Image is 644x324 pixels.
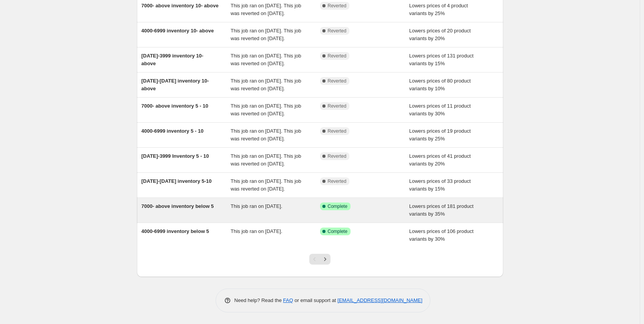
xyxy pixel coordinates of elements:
[142,128,204,134] span: 4000-6999 inventory 5 - 10
[309,254,330,265] nav: Pagination
[142,203,214,209] span: 7000- above inventory below 5
[409,153,471,167] span: Lowers prices of 41 product variants by 20%
[328,228,347,235] span: Complete
[409,103,471,116] span: Lowers prices of 11 product variants by 30%
[409,203,474,217] span: Lowers prices of 181 product variants by 35%
[142,3,219,8] span: 7000- above inventory 10- above
[328,28,347,34] span: Reverted
[293,297,337,303] span: or email support at
[231,178,301,192] span: This job ran on [DATE]. This job was reverted on [DATE].
[142,28,214,34] span: 4000-6999 inventory 10- above
[142,103,208,109] span: 7000- above inventory 5 - 10
[328,53,347,59] span: Reverted
[409,78,471,91] span: Lowers prices of 80 product variants by 10%
[231,203,282,209] span: This job ran on [DATE].
[231,228,282,234] span: This job ran on [DATE].
[231,3,301,16] span: This job ran on [DATE]. This job was reverted on [DATE].
[409,3,468,16] span: Lowers prices of 4 product variants by 25%
[409,128,471,142] span: Lowers prices of 19 product variants by 25%
[409,228,474,242] span: Lowers prices of 106 product variants by 30%
[283,297,293,303] a: FAQ
[328,103,347,109] span: Reverted
[320,254,330,265] button: Next
[142,53,204,66] span: [DATE]-3999 inventory 10- above
[409,28,471,41] span: Lowers prices of 20 product variants by 20%
[231,103,301,116] span: This job ran on [DATE]. This job was reverted on [DATE].
[328,128,347,134] span: Reverted
[231,53,301,66] span: This job ran on [DATE]. This job was reverted on [DATE].
[142,178,212,184] span: [DATE]-[DATE] inventory 5-10
[328,178,347,184] span: Reverted
[328,78,347,84] span: Reverted
[231,153,301,167] span: This job ran on [DATE]. This job was reverted on [DATE].
[142,228,209,234] span: 4000-6999 inventory below 5
[234,297,283,303] span: Need help? Read the
[337,297,422,303] a: [EMAIL_ADDRESS][DOMAIN_NAME]
[328,3,347,9] span: Reverted
[328,153,347,159] span: Reverted
[142,153,209,159] span: [DATE]-3999 Inventory 5 - 10
[231,78,301,91] span: This job ran on [DATE]. This job was reverted on [DATE].
[409,178,471,192] span: Lowers prices of 33 product variants by 15%
[142,78,209,91] span: [DATE]-[DATE] inventory 10- above
[328,203,347,209] span: Complete
[409,53,474,66] span: Lowers prices of 131 product variants by 15%
[231,128,301,142] span: This job ran on [DATE]. This job was reverted on [DATE].
[231,28,301,41] span: This job ran on [DATE]. This job was reverted on [DATE].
